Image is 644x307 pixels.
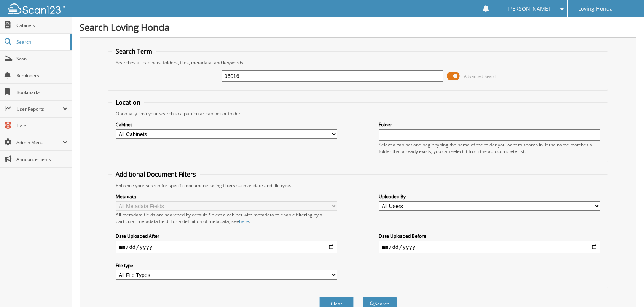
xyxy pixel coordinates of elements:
[80,21,636,33] h1: Search Loving Honda
[112,59,604,66] div: Searches all cabinets, folders, files, metadata, and keywords
[379,193,600,200] label: Uploaded By
[116,241,337,253] input: start
[239,218,249,224] a: here
[16,139,62,146] span: Admin Menu
[16,22,68,29] span: Cabinets
[16,89,68,95] span: Bookmarks
[116,233,337,239] label: Date Uploaded After
[379,233,600,239] label: Date Uploaded Before
[16,106,62,112] span: User Reports
[112,47,156,56] legend: Search Term
[112,182,604,189] div: Enhance your search for specific documents using filters such as date and file type.
[16,39,67,45] span: Search
[112,170,200,178] legend: Additional Document Filters
[16,156,68,162] span: Announcements
[16,122,68,129] span: Help
[112,98,144,107] legend: Location
[379,142,600,154] div: Select a cabinet and begin typing the name of the folder you want to search in. If the name match...
[606,270,644,307] iframe: Chat Widget
[578,6,613,11] span: Loving Honda
[464,73,498,79] span: Advanced Search
[507,6,550,11] span: [PERSON_NAME]
[116,262,337,269] label: File type
[16,56,68,62] span: Scan
[379,121,600,128] label: Folder
[116,212,337,224] div: All metadata fields are searched by default. Select a cabinet with metadata to enable filtering b...
[379,241,600,253] input: end
[112,110,604,117] div: Optionally limit your search to a particular cabinet or folder
[8,3,65,14] img: scan123-logo-white.svg
[16,72,68,79] span: Reminders
[116,121,337,128] label: Cabinet
[116,193,337,200] label: Metadata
